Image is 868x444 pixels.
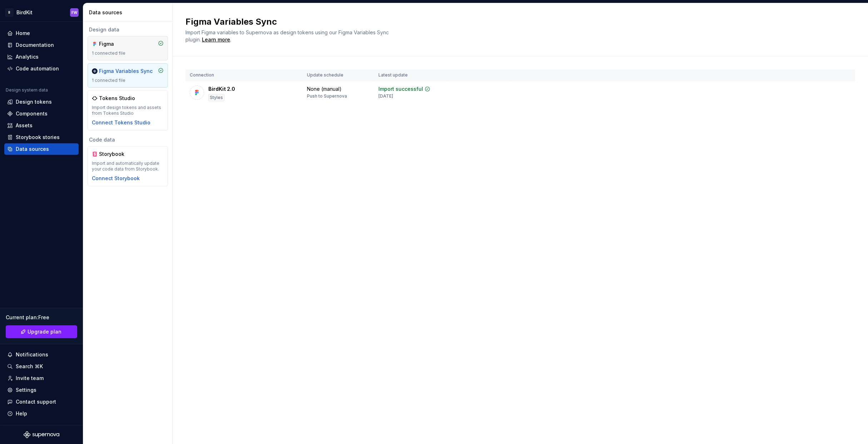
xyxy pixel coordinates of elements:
[4,28,79,39] a: Home
[208,94,224,101] div: Styles
[4,120,79,131] a: Assets
[88,146,168,186] a: StorybookImport and automatically update your code data from Storybook.Connect Storybook
[6,325,77,338] button: Upgrade plan
[4,132,79,143] a: Storybook stories
[88,63,168,88] a: Figma Variables Sync1 connected file
[16,53,39,60] div: Analytics
[185,16,847,28] h2: Figma Variables Sync
[208,85,235,93] div: BirdKit 2.0
[1,5,81,20] button: BBirdKitFW
[99,95,135,102] div: Tokens Studio
[5,8,14,17] div: B
[16,110,48,117] div: Components
[88,136,168,143] div: Code data
[92,119,150,126] button: Connect Tokens Studio
[99,68,153,75] div: Figma Variables Sync
[92,175,140,182] button: Connect Storybook
[4,63,79,74] a: Code automation
[16,375,44,382] div: Invite team
[16,410,27,417] div: Help
[88,90,168,130] a: Tokens StudioImport design tokens and assets from Tokens StudioConnect Tokens Studio
[89,9,169,16] div: Data sources
[4,361,79,372] button: Search ⌘K
[16,145,49,153] div: Data sources
[92,50,164,56] div: 1 connected file
[4,373,79,384] a: Invite team
[16,351,48,358] div: Notifications
[16,134,60,141] div: Storybook stories
[99,151,133,158] div: Storybook
[16,9,33,16] div: BirdKit
[4,96,79,108] a: Design tokens
[6,314,77,321] div: Current plan : Free
[4,51,79,63] a: Analytics
[4,349,79,360] button: Notifications
[307,85,342,93] div: None (manual)
[4,384,79,396] a: Settings
[4,108,79,119] a: Components
[99,40,133,48] div: Figma
[4,408,79,419] button: Help
[378,93,393,99] div: [DATE]
[185,69,303,81] th: Connection
[16,65,59,72] div: Code automation
[4,143,79,155] a: Data sources
[4,39,79,51] a: Documentation
[16,98,52,105] div: Design tokens
[16,386,36,394] div: Settings
[307,93,347,99] div: Push to Supernova
[16,30,30,37] div: Home
[71,10,77,15] div: FW
[374,69,448,81] th: Latest update
[201,37,231,43] span: .
[88,36,168,60] a: Figma1 connected file
[16,398,56,405] div: Contact support
[92,105,164,116] div: Import design tokens and assets from Tokens Studio
[16,41,54,49] div: Documentation
[185,29,390,43] span: Import Figma variables to Supernova as design tokens using our Figma Variables Sync plugin.
[16,122,33,129] div: Assets
[92,161,164,172] div: Import and automatically update your code data from Storybook.
[378,85,423,93] div: Import successful
[88,26,168,33] div: Design data
[16,363,43,370] div: Search ⌘K
[303,69,374,81] th: Update schedule
[24,431,59,438] svg: Supernova Logo
[202,36,230,43] a: Learn more
[4,396,79,408] button: Contact support
[6,87,48,93] div: Design system data
[28,328,61,335] span: Upgrade plan
[92,78,164,83] div: 1 connected file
